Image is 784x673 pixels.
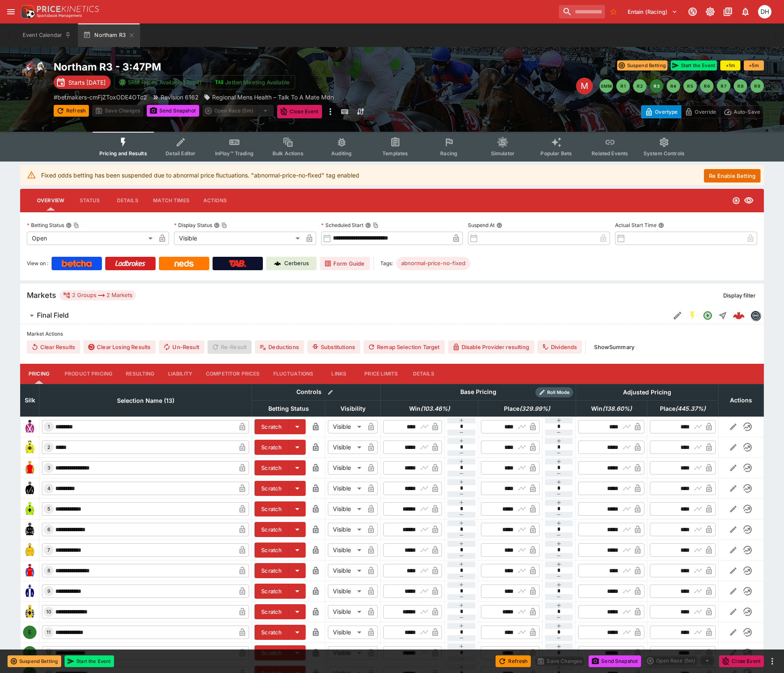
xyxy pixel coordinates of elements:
[670,308,685,323] button: Edit Detail
[204,93,334,102] div: Regional Mens Health – Talk To A Mate Mdn
[254,419,289,434] button: Scratch
[202,105,274,117] div: split button
[602,404,632,414] em: ( 138.60 %)
[196,190,234,211] button: Actions
[496,222,502,228] button: Suspend At
[421,404,450,414] em: ( 103.46 %)
[540,150,572,157] span: Popular Bets
[495,404,559,414] span: excl. Emergencies (300.46%)
[732,196,740,205] svg: Open
[146,190,196,211] button: Match Times
[683,79,697,93] button: R5
[41,167,359,183] div: Fixed odds betting has been suspended due to abnormal price fluctuations. "abnormal-price-no-fixe...
[328,523,364,536] div: Visible
[396,259,470,268] span: abnormal-price-no-fixed
[20,307,670,324] button: Final Field
[615,222,657,229] p: Actual Start Time
[751,311,760,320] img: betmakers
[589,655,641,667] button: Send Snapshot
[23,564,36,577] img: runner 8
[254,460,289,475] button: Scratch
[214,222,220,228] button: Display StatusCopy To Clipboard
[254,440,289,455] button: Scratch
[651,404,715,414] span: excl. Emergencies (390.61%)
[675,404,706,414] em: ( 445.37 %)
[284,259,309,268] p: Cerberus
[600,79,613,93] button: SMM
[744,60,764,70] button: +5m
[23,646,36,660] div: E
[576,384,718,400] th: Adjusted Pricing
[658,222,664,228] button: Actual Start Time
[644,150,685,157] span: System Controls
[54,93,147,102] p: Copy To Clipboard
[750,79,764,93] button: R9
[27,328,757,340] label: Market Actions
[358,364,405,384] button: Price Limits
[331,404,375,414] span: Visibility
[400,404,459,414] span: excl. Emergencies (99.62%)
[650,79,663,93] button: R3
[54,60,409,73] h2: Copy To Clipboard
[321,222,363,229] p: Scheduled Start
[229,260,247,267] img: TabNZ
[20,364,58,384] button: Pricing
[468,222,495,229] p: Suspend At
[448,340,534,354] button: Disable Provider resulting
[320,364,358,384] button: Links
[685,308,700,323] button: SGM Enabled
[734,79,747,93] button: R8
[592,150,628,157] span: Related Events
[440,150,457,157] span: Racing
[655,107,678,116] p: Overtype
[254,563,289,578] button: Scratch
[681,105,720,118] button: Override
[496,655,531,667] button: Refresh
[108,396,184,406] span: Selection Name (13)
[252,384,381,400] th: Controls
[254,543,289,558] button: Scratch
[537,340,582,354] button: Dividends
[576,78,593,94] div: Edit Meeting
[328,564,364,577] div: Visible
[27,257,48,270] label: View on :
[83,340,156,354] button: Clear Losing Results
[99,150,147,157] span: Pricing and Results
[758,5,771,18] div: Daniel Hooper
[46,527,52,532] span: 6
[23,502,36,516] img: runner 5
[738,4,753,19] button: Notifications
[254,584,289,599] button: Scratch
[78,23,140,47] button: Northam R3
[23,461,36,475] img: runner 3
[8,655,61,667] button: Suspend Betting
[633,79,646,93] button: R2
[274,260,281,267] img: Cerberus
[37,6,99,12] img: PriceKinetics
[115,260,145,267] img: Ladbrokes
[166,150,195,157] span: Detail Editor
[27,232,156,245] div: Open
[3,4,18,19] button: open drawer
[23,482,36,495] img: runner 4
[667,79,680,93] button: R4
[720,4,735,19] button: Documentation
[23,605,36,618] img: runner 10
[380,257,393,270] label: Tags:
[46,465,52,471] span: 3
[18,3,35,20] img: PriceKinetics Logo
[457,387,500,397] div: Base Pricing
[119,364,161,384] button: Resulting
[589,340,639,354] button: ShowSummary
[328,441,364,454] div: Visible
[159,340,204,354] button: Un-Result
[582,404,641,414] span: excl. Emergencies (130.69%)
[641,105,681,118] button: Overtype
[23,420,36,433] img: runner 1
[45,629,52,635] span: 11
[616,79,630,93] button: R1
[277,105,322,118] button: Close Event
[718,384,763,416] th: Actions
[208,340,252,354] span: Re-Result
